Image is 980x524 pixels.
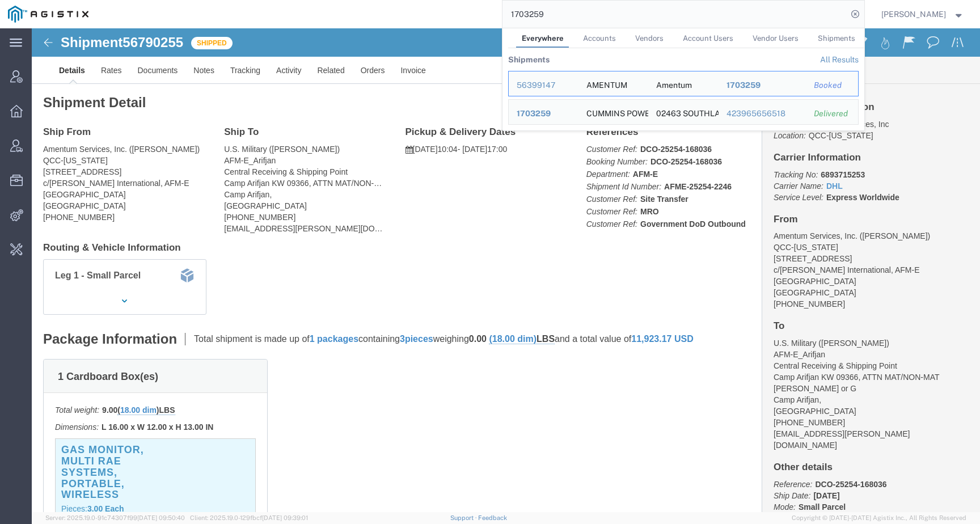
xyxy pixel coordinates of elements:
a: Feedback [478,514,507,521]
span: Account Users [683,34,733,43]
span: Vendor Users [753,34,799,43]
a: Support [450,514,479,521]
th: Shipments [508,48,550,71]
div: 1703259 [726,79,798,91]
img: logo [8,6,88,23]
button: [PERSON_NAME] [881,7,965,21]
span: Shipments [818,34,855,43]
span: Kate Petrenko [881,8,946,20]
span: [DATE] 09:39:01 [262,514,308,521]
span: Vendors [635,34,664,43]
div: Delivered [814,108,850,120]
div: 56399147 [517,79,571,91]
span: Accounts [583,34,616,43]
span: 1703259 [517,109,551,118]
div: AMENTUM [586,71,627,96]
a: View all shipments found by criterion [820,55,859,64]
span: 1703259 [726,81,760,90]
span: Server: 2025.19.0-91c74307f99 [45,514,185,521]
input: Search for shipment number, reference number [502,1,847,28]
span: Copyright © [DATE]-[DATE] Agistix Inc., All Rights Reserved [792,513,966,523]
div: 1703259 [517,108,571,120]
table: Search Results [508,48,864,130]
div: 423965656518 [726,108,798,120]
div: Amentum [656,71,692,96]
div: CUMMINS POWERCARE [586,100,640,124]
div: 02463 SOUTHLAND INTERNATIONAL [656,100,711,124]
span: Client: 2025.19.0-129fbcf [190,514,308,521]
div: Booked [814,79,850,91]
iframe: FS Legacy Container [32,28,980,512]
span: Everywhere [522,34,564,43]
span: [DATE] 09:50:40 [137,514,185,521]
